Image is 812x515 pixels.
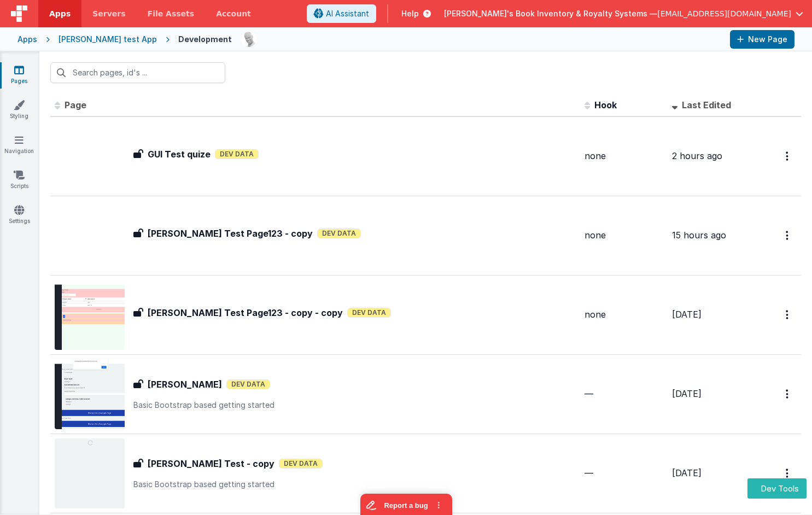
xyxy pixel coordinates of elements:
[347,308,391,318] span: Dev Data
[148,8,195,19] span: File Assets
[326,8,369,19] span: AI Assistant
[401,8,419,19] span: Help
[50,62,225,83] input: Search pages, id's ...
[594,100,617,110] span: Hook
[317,229,361,238] span: Dev Data
[444,8,803,19] button: [PERSON_NAME]'s Book Inventory & Royalty Systems — [EMAIL_ADDRESS][DOMAIN_NAME]
[148,148,211,161] h3: GUI Test quize
[730,30,795,49] button: New Page
[241,32,256,47] img: 11ac31fe5dc3d0eff3fbbbf7b26fa6e1
[307,4,376,23] button: AI Assistant
[585,150,663,162] div: none
[17,34,37,45] div: Apps
[585,388,593,399] span: —
[672,230,726,241] span: 15 hours ago
[279,459,323,469] span: Dev Data
[178,34,232,45] div: Development
[779,462,797,484] button: Options
[585,229,663,242] div: none
[585,308,663,321] div: none
[133,479,576,490] p: Basic Bootstrap based getting started
[215,149,259,159] span: Dev Data
[92,8,125,19] span: Servers
[672,150,722,161] span: 2 hours ago
[148,306,343,319] h3: [PERSON_NAME] Test Page123 - copy - copy
[657,8,791,19] span: [EMAIL_ADDRESS][DOMAIN_NAME]
[747,478,807,499] button: Dev Tools
[585,467,593,478] span: —
[133,400,576,411] p: Basic Bootstrap based getting started
[148,227,313,240] h3: [PERSON_NAME] Test Page123 - copy
[682,100,731,110] span: Last Edited
[779,383,797,405] button: Options
[672,309,702,320] span: [DATE]
[148,457,274,470] h3: [PERSON_NAME] Test - copy
[444,8,657,19] span: [PERSON_NAME]'s Book Inventory & Royalty Systems —
[226,379,270,389] span: Dev Data
[672,467,702,478] span: [DATE]
[49,8,71,19] span: Apps
[148,378,222,391] h3: [PERSON_NAME]
[779,145,797,167] button: Options
[59,34,157,45] div: [PERSON_NAME] test App
[779,224,797,247] button: Options
[672,388,702,399] span: [DATE]
[65,100,86,110] span: Page
[779,303,797,326] button: Options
